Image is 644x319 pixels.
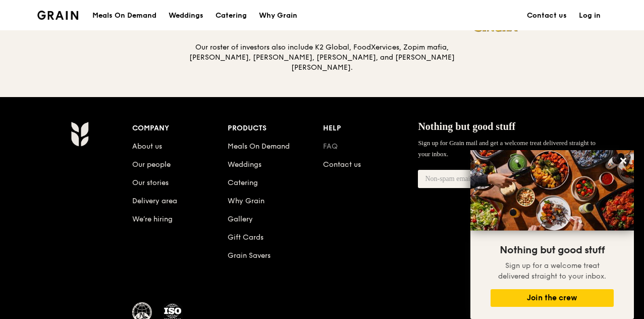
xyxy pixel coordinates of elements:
a: Weddings [228,160,261,169]
a: About us [132,142,162,151]
a: Gallery [228,215,253,223]
span: Sign up for Grain mail and get a welcome treat delivered straight to your inbox. [418,139,596,158]
a: Our stories [132,178,169,187]
button: Join the crew [491,289,614,307]
button: Close [615,153,631,169]
span: Nothing but good stuff [500,244,605,256]
div: Meals On Demand [92,1,156,31]
a: Catering [228,178,258,187]
a: Delivery area [132,197,177,205]
span: Nothing but good stuff [418,121,515,132]
img: Grain [37,11,78,20]
h5: Our roster of investors also include K2 Global, FoodXervices, Zopim mafia, [PERSON_NAME], [PERSON... [189,42,455,73]
img: Grain [71,121,88,147]
a: Meals On Demand [228,142,290,151]
a: Log in [573,1,607,31]
a: Why Grain [228,197,264,205]
div: Company [132,121,228,135]
div: Help [323,121,418,135]
a: Weddings [163,1,209,31]
a: FAQ [323,142,338,151]
a: Contact us [521,1,573,31]
a: Why Grain [253,1,303,31]
div: Why Grain [259,1,297,31]
a: Our people [132,160,171,169]
div: Catering [216,1,247,31]
div: Products [228,121,323,135]
a: Grain Savers [228,251,271,260]
a: Catering [209,1,253,31]
a: Contact us [323,160,361,169]
a: Gift Cards [228,233,263,242]
img: DSC07876-Edit02-Large.jpeg [470,150,634,231]
input: Non-spam email address [418,170,530,188]
div: Weddings [169,1,203,31]
span: Sign up for a welcome treat delivered straight to your inbox. [498,261,606,281]
a: We’re hiring [132,215,173,223]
